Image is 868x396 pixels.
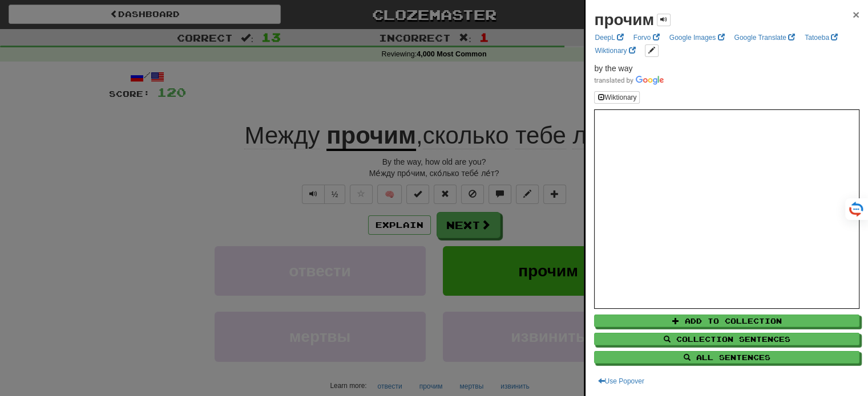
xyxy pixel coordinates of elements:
a: Google Translate [730,31,798,44]
button: edit links [645,44,659,57]
a: Tatoeba [801,31,841,44]
a: DeepL [591,31,627,44]
a: Forvo [630,31,663,44]
button: Collection Sentences [594,333,859,345]
button: Close [853,9,859,21]
button: All Sentences [594,351,859,364]
button: Add to Collection [594,315,859,327]
strong: прочим [594,11,654,28]
a: Google Images [666,31,728,44]
span: by the way [594,64,632,73]
button: Use Popover [594,375,647,387]
span: × [853,8,859,21]
button: Wiktionary [594,91,640,104]
a: Wiktionary [591,44,639,57]
img: Color short [594,76,664,85]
